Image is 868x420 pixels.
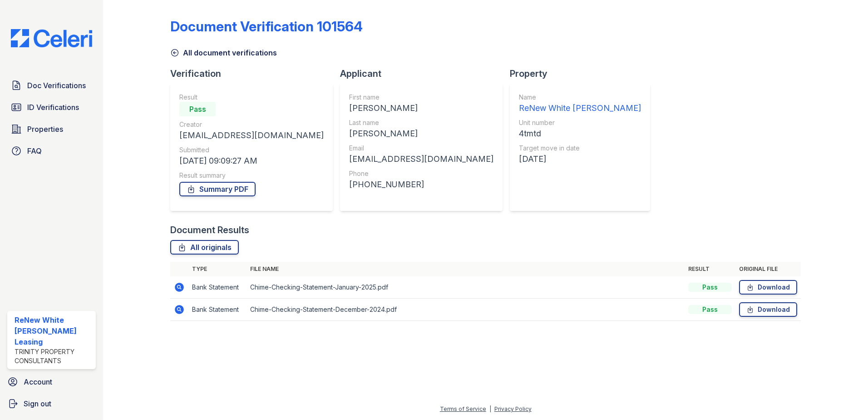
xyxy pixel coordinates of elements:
[735,262,801,276] th: Original file
[179,182,256,196] a: Summary PDF
[170,47,277,58] a: All document verifications
[519,118,641,127] div: Unit number
[170,224,249,236] div: Document Results
[494,405,532,412] a: Privacy Policy
[27,124,63,135] span: Properties
[247,299,685,321] td: Chime-Checking-Statement-December-2024.pdf
[170,240,239,255] a: All originals
[188,262,247,276] th: Type
[7,98,96,116] a: ID Verifications
[688,283,732,292] div: Pass
[7,142,96,160] a: FAQ
[179,129,324,142] div: [EMAIL_ADDRESS][DOMAIN_NAME]
[179,145,324,155] div: Submitted
[349,102,493,115] div: [PERSON_NAME]
[188,276,247,299] td: Bank Statement
[685,262,735,276] th: Result
[519,144,641,153] div: Target move in date
[179,171,324,180] div: Result summary
[519,93,641,102] div: Name
[340,67,510,80] div: Applicant
[519,102,641,115] div: ReNew White [PERSON_NAME]
[179,102,216,116] div: Pass
[4,373,99,391] a: Account
[440,405,486,412] a: Terms of Service
[27,102,79,113] span: ID Verifications
[7,120,96,138] a: Properties
[179,120,324,129] div: Creator
[170,18,363,35] div: Document Verification 101564
[4,395,99,413] a: Sign out
[188,299,247,321] td: Bank Statement
[349,93,493,102] div: First name
[24,376,52,387] span: Account
[179,93,324,102] div: Result
[510,67,657,80] div: Property
[349,178,493,191] div: [PHONE_NUMBER]
[519,127,641,140] div: 4tmtd
[349,144,493,153] div: Email
[27,80,86,91] span: Doc Verifications
[739,302,797,317] a: Download
[170,67,340,80] div: Verification
[24,398,51,409] span: Sign out
[349,169,493,178] div: Phone
[349,127,493,140] div: [PERSON_NAME]
[519,93,641,115] a: Name ReNew White [PERSON_NAME]
[349,118,493,127] div: Last name
[247,276,685,299] td: Chime-Checking-Statement-January-2025.pdf
[739,280,797,295] a: Download
[15,347,92,365] div: Trinity Property Consultants
[4,29,99,47] img: CE_Logo_Blue-a8612792a0a2168367f1c8372b55b34899dd931a85d93a1a3d3e32e68fde9ad4.png
[688,305,732,314] div: Pass
[7,76,96,95] a: Doc Verifications
[247,262,685,276] th: File name
[349,153,493,165] div: [EMAIL_ADDRESS][DOMAIN_NAME]
[27,145,42,156] span: FAQ
[179,155,324,167] div: [DATE] 09:09:27 AM
[15,315,92,347] div: ReNew White [PERSON_NAME] Leasing
[489,405,491,412] div: |
[519,153,641,165] div: [DATE]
